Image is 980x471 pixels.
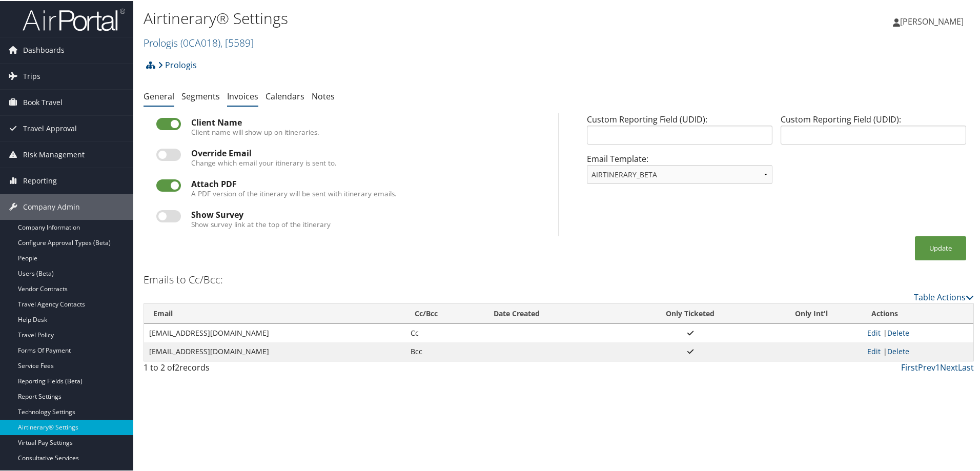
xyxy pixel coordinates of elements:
a: Delete [887,327,909,337]
a: Delete [887,345,909,355]
span: ( 0CA018 ) [180,35,220,49]
td: Bcc [405,341,484,360]
a: Table Actions [914,291,974,302]
td: [EMAIL_ADDRESS][DOMAIN_NAME] [144,323,405,341]
span: Travel Approval [23,115,77,140]
button: Update [915,235,966,259]
label: Change which email your itinerary is sent to. [191,157,337,167]
a: Segments [181,90,220,101]
div: Override Email [191,148,546,157]
span: 2 [175,361,179,372]
a: First [901,361,918,372]
td: | [862,341,973,360]
label: Client name will show up on itineraries. [191,126,319,136]
td: | [862,323,973,341]
td: [EMAIL_ADDRESS][DOMAIN_NAME] [144,341,405,360]
a: Invoices [227,90,258,101]
div: Email Template: [583,152,777,191]
span: , [ 5589 ] [220,35,254,49]
span: [PERSON_NAME] [900,15,964,26]
span: Book Travel [23,89,63,114]
label: Show survey link at the top of the itinerary [191,218,331,229]
th: Only Int'l: activate to sort column ascending [761,303,862,323]
span: Trips [23,63,40,88]
h3: Emails to Cc/Bcc: [144,272,223,286]
span: Reporting [23,167,57,193]
div: Custom Reporting Field (UDID): [583,112,777,152]
a: Edit [867,327,881,337]
td: Cc [405,323,484,341]
span: Dashboards [23,36,65,62]
th: Only Ticketed: activate to sort column ascending [620,303,761,323]
div: Client Name [191,117,546,126]
a: Next [940,361,958,372]
a: General [144,90,174,101]
span: Company Admin [23,193,80,219]
a: 1 [935,361,940,372]
th: Email: activate to sort column ascending [144,303,405,323]
a: Edit [867,345,881,355]
div: Attach PDF [191,178,546,188]
a: Notes [312,90,335,101]
a: Last [958,361,974,372]
div: 1 to 2 of records [144,360,345,378]
div: Show Survey [191,209,546,218]
th: Date Created: activate to sort column ascending [484,303,620,323]
div: Custom Reporting Field (UDID): [777,112,970,152]
a: Prev [918,361,935,372]
a: Prologis [144,35,254,49]
th: Cc/Bcc: activate to sort column ascending [405,303,484,323]
a: Calendars [266,90,304,101]
a: Prologis [158,54,197,74]
label: A PDF version of the itinerary will be sent with itinerary emails. [191,188,397,198]
a: [PERSON_NAME] [893,5,974,36]
h1: Airtinerary® Settings [144,7,697,28]
th: Actions [862,303,973,323]
img: airportal-logo.png [23,7,125,31]
span: Risk Management [23,141,85,167]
